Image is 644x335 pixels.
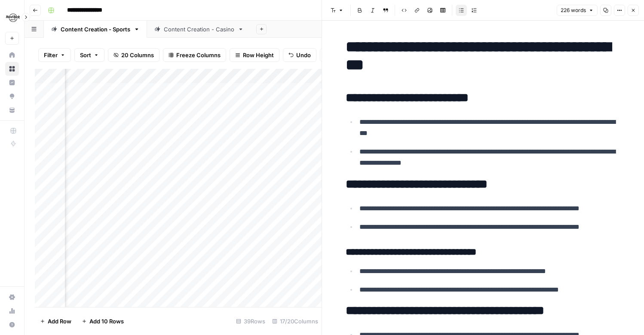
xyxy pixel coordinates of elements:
button: Sort [74,48,104,62]
a: Home [5,48,19,62]
div: 17/20 Columns [269,314,322,328]
a: Settings [5,290,19,304]
button: Workspace: Hard Rock Digital [5,7,19,28]
img: Hard Rock Digital Logo [5,10,21,25]
div: Content Creation - Casino [164,25,234,34]
button: Add 10 Rows [77,314,129,328]
a: Usage [5,304,19,318]
div: Content Creation - Sports [61,25,130,34]
button: Filter [38,48,71,62]
span: 226 words [561,6,586,14]
a: Opportunities [5,89,19,103]
a: Insights [5,76,19,89]
span: 20 Columns [121,51,154,59]
span: Freeze Columns [176,51,221,59]
span: Undo [296,51,311,59]
span: Sort [80,51,91,59]
span: Add Row [48,317,71,326]
button: Add Row [35,314,77,328]
span: Filter [44,51,58,59]
button: 226 words [557,5,598,16]
div: 39 Rows [233,314,269,328]
span: Row Height [243,51,274,59]
a: Browse [5,62,19,76]
button: 20 Columns [108,48,159,62]
button: Help + Support [5,318,19,332]
button: Freeze Columns [163,48,226,62]
button: Row Height [230,48,279,62]
button: Undo [283,48,316,62]
a: Content Creation - Casino [147,21,251,38]
span: Add 10 Rows [89,317,124,326]
a: Your Data [5,103,19,117]
a: Content Creation - Sports [44,21,147,38]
